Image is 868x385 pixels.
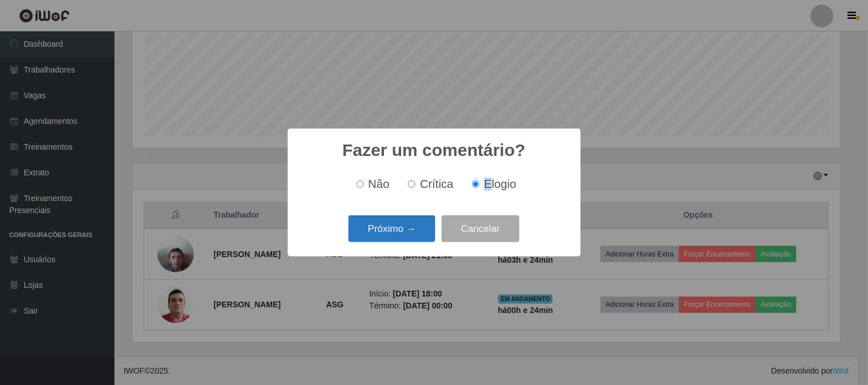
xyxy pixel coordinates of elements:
[348,215,435,242] button: Próximo →
[408,181,415,188] input: Crítica
[368,178,390,190] span: Não
[342,140,525,161] h2: Fazer um comentário?
[442,215,520,242] button: Cancelar
[420,178,454,190] span: Crítica
[484,178,516,190] span: Elogio
[356,181,364,188] input: Não
[472,181,479,188] input: Elogio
